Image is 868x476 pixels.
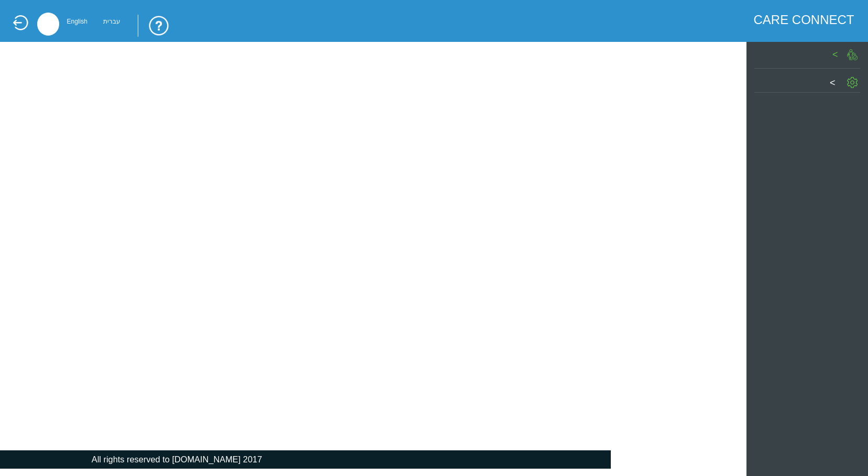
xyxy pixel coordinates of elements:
img: SettingGIcon.png [847,77,858,88]
img: trainingUsingSystem.png [138,15,170,37]
div: CARE CONNECT [753,13,854,27]
div: עברית [103,20,120,23]
div: English [67,20,87,23]
label: > [832,49,838,60]
img: PatientGIcon.png [847,49,858,60]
